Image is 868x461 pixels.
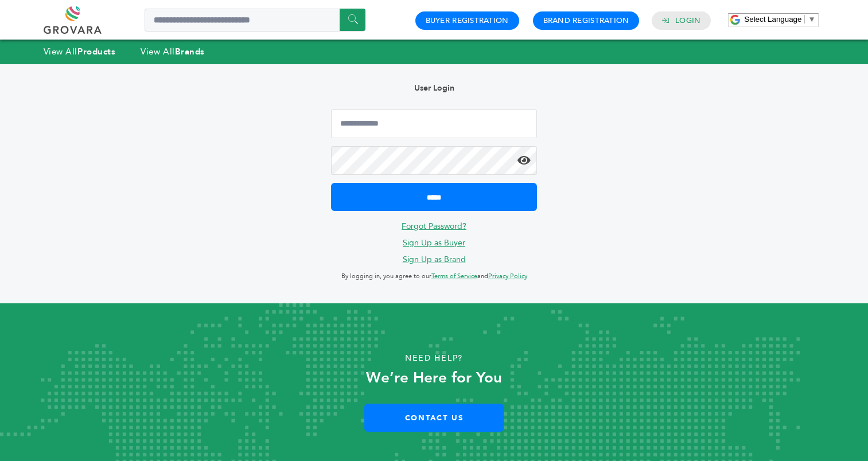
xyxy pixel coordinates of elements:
[488,272,527,280] a: Privacy Policy
[543,15,629,26] a: Brand Registration
[403,254,466,265] a: Sign Up as Brand
[808,15,815,24] span: ▼
[402,221,466,232] a: Forgot Password?
[364,404,504,432] a: Contact Us
[744,15,801,24] span: Select Language
[331,146,536,175] input: Password
[331,269,536,283] p: By logging in, you agree to our and
[77,46,115,57] strong: Products
[804,15,805,24] span: ​
[175,46,205,57] strong: Brands
[414,83,454,93] b: User Login
[744,15,815,24] a: Select Language​
[44,46,116,57] a: View AllProducts
[141,46,205,57] a: View AllBrands
[331,110,536,138] input: Email Address
[675,15,700,26] a: Login
[403,237,465,248] a: Sign Up as Buyer
[44,350,825,367] p: Need Help?
[426,15,509,26] a: Buyer Registration
[366,368,502,388] strong: We’re Here for You
[431,272,477,280] a: Terms of Service
[145,9,365,32] input: Search a product or brand...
